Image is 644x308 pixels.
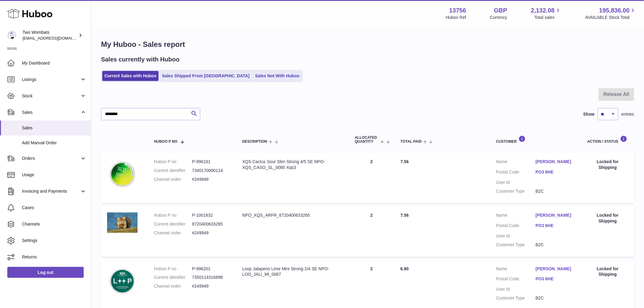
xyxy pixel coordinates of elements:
[192,168,230,173] dd: 7340170000114
[496,266,536,273] dt: Name
[107,159,138,189] img: XQS_Cactus_Sour_Slim_Strong_4_5_Nicotine_Pouches-7340170000114.webp
[536,276,575,282] a: PO3 6HE
[242,212,343,218] div: NPO_XQS_ARFR_8720400633265
[587,159,628,170] div: Locked for Shipping
[490,15,507,20] div: Currency
[102,71,159,81] a: Current Sales with Huboo
[536,295,575,301] dd: B2C
[536,188,575,194] dd: B2C
[583,111,595,117] label: Show
[192,283,230,289] dd: #249949
[531,6,562,20] a: 2,132.08 Total sales
[496,180,536,185] dt: User Id
[496,295,536,301] dt: Customer Type
[154,283,192,289] dt: Channel order
[349,206,394,257] td: 2
[154,159,192,165] dt: Huboo P no
[154,168,192,173] dt: Current identifier
[536,242,575,248] dd: B2C
[621,111,634,117] span: entries
[401,213,409,218] span: 7.56
[192,212,230,218] dd: P-1001632
[534,15,562,20] span: Total sales
[192,275,230,280] dd: 7350114316898
[22,140,86,146] span: Add Manual Order
[7,267,84,278] a: Log out
[160,71,252,81] a: Sales Shipped From [GEOGRAPHIC_DATA]
[496,159,536,166] dt: Name
[22,60,86,66] span: My Dashboard
[22,93,80,99] span: Stock
[101,55,180,64] h2: Sales currently with Huboo
[349,153,394,203] td: 2
[494,6,507,15] strong: GBP
[23,30,77,41] div: Two Wombats
[401,266,409,271] span: 6.80
[599,6,630,15] span: 195,836.00
[22,221,86,227] span: Channels
[192,177,230,182] dd: #249949
[101,40,634,49] h1: My Huboo - Sales report
[536,223,575,229] a: PO3 6HE
[496,135,575,144] div: Customer
[496,188,536,194] dt: Customer Type
[496,223,536,230] dt: Postal Code
[154,221,192,227] dt: Current identifier
[587,135,628,144] div: Action / Status
[154,140,177,144] span: Huboo P no
[496,233,536,239] dt: User Id
[192,159,230,165] dd: P-996161
[536,212,575,218] a: [PERSON_NAME]
[22,125,86,131] span: Sales
[536,169,575,175] a: PO3 6HE
[22,188,80,194] span: Invoicing and Payments
[496,286,536,292] dt: User Id
[496,276,536,283] dt: Postal Code
[449,6,466,15] strong: 13756
[446,15,466,20] div: Huboo Ref
[536,266,575,272] a: [PERSON_NAME]
[23,36,89,40] span: [EMAIL_ADDRESS][DOMAIN_NAME]
[496,242,536,248] dt: Customer Type
[401,159,409,164] span: 7.56
[192,230,230,236] dd: #249949
[536,159,575,165] a: [PERSON_NAME]
[154,275,192,280] dt: Current identifier
[587,212,628,224] div: Locked for Shipping
[7,31,16,40] img: internalAdmin-13756@internal.huboo.com
[496,212,536,220] dt: Name
[22,172,86,178] span: Usage
[107,212,138,233] img: shutterstock_1125465338.jpg
[22,110,80,115] span: Sales
[242,266,343,278] div: Loop Jalapeno Lime Mini Strong 2/4 SE NPO-LOO_JALI_MI_0067
[22,254,86,260] span: Returns
[242,159,343,170] div: XQS Cactus Sour Slim Strong 4/5 SE NPO-XQS_CASO_SL_0080 Xqs3
[22,77,80,82] span: Listings
[242,140,267,144] span: Description
[531,6,555,15] span: 2,132.08
[154,212,192,218] dt: Huboo P no
[496,169,536,177] dt: Postal Code
[22,156,80,161] span: Orders
[587,266,628,278] div: Locked for Shipping
[154,177,192,182] dt: Channel order
[154,266,192,272] dt: Huboo P no
[355,136,379,144] span: ALLOCATED Quantity
[401,140,422,144] span: Total paid
[192,266,230,272] dd: P-996201
[192,221,230,227] dd: 8720400633265
[154,230,192,236] dt: Channel order
[107,266,138,296] img: Loop_Jalapeno_Lime_Mini_Strong_2_4_Nicotine_Pouches-7350114316898.webp
[585,15,637,20] span: AVAILABLE Stock Total
[585,6,637,20] a: 195,836.00 AVAILABLE Stock Total
[22,205,86,211] span: Cases
[253,71,302,81] a: Sales Not With Huboo
[22,238,86,243] span: Settings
